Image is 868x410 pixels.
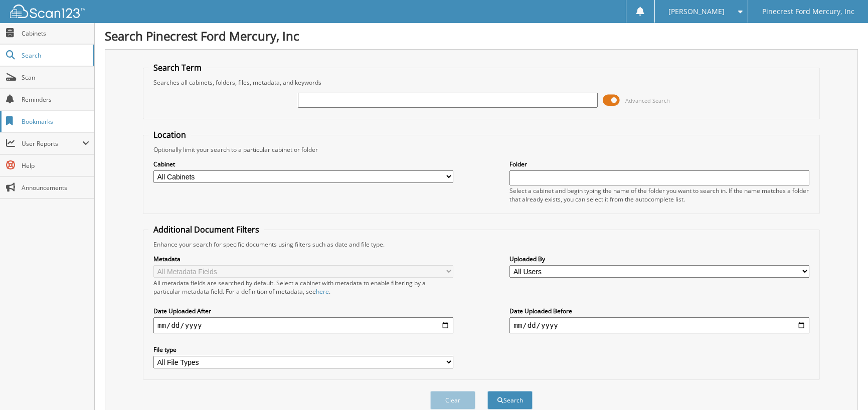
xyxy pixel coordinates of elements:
[22,183,89,192] span: Announcements
[148,78,814,87] div: Searches all cabinets, folders, files, metadata, and keywords
[509,160,809,168] label: Folder
[430,391,475,409] button: Clear
[10,5,85,18] img: scan123-logo-white.svg
[153,255,453,263] label: Metadata
[487,391,533,409] button: Search
[22,139,82,148] span: User Reports
[818,362,868,410] iframe: Chat Widget
[153,345,453,354] label: File type
[762,9,854,15] span: Pinecrest Ford Mercury, Inc
[148,145,814,154] div: Optionally limit your search to a particular cabinet or folder
[509,255,809,263] label: Uploaded By
[148,62,207,73] legend: Search Term
[153,160,453,168] label: Cabinet
[509,307,809,315] label: Date Uploaded Before
[509,186,809,203] div: Select a cabinet and begin typing the name of the folder you want to search in. If the name match...
[316,287,329,296] a: here
[22,95,89,104] span: Reminders
[668,9,725,15] span: [PERSON_NAME]
[153,317,453,333] input: start
[148,224,264,235] legend: Additional Document Filters
[148,129,191,140] legend: Location
[22,51,88,60] span: Search
[148,240,814,249] div: Enhance your search for specific documents using filters such as date and file type.
[22,117,89,126] span: Bookmarks
[509,317,809,333] input: end
[625,97,670,104] span: Advanced Search
[153,279,453,296] div: All metadata fields are searched by default. Select a cabinet with metadata to enable filtering b...
[22,73,89,82] span: Scan
[105,28,858,44] h1: Search Pinecrest Ford Mercury, Inc
[153,307,453,315] label: Date Uploaded After
[22,29,89,38] span: Cabinets
[22,161,89,170] span: Help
